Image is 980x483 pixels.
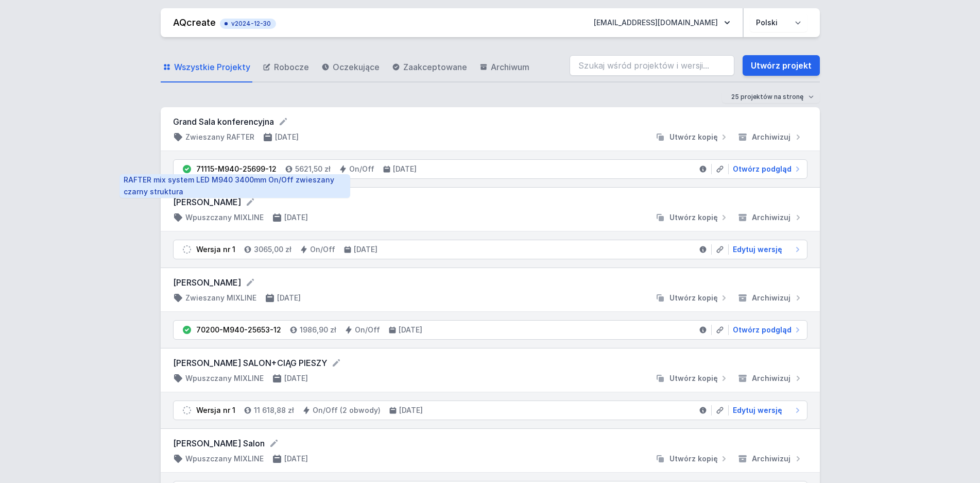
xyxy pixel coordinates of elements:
[319,53,382,82] a: Oczekujące
[651,454,733,464] button: Utwórz kopię
[173,437,807,449] form: [PERSON_NAME] Salon
[733,244,782,255] span: Edytuj wersję
[477,53,531,82] a: Archiwum
[669,132,718,142] span: Utwórz kopię
[185,132,254,142] h4: Zwieszany RAFTER
[651,132,733,142] button: Utwórz kopię
[333,61,380,73] span: Oczekujące
[173,196,807,208] form: [PERSON_NAME]
[161,53,252,82] a: Wszystkie Projekty
[733,373,807,384] button: Archiwizuj
[390,53,469,82] a: Zaakceptowane
[254,405,294,415] h4: 11 618,88 zł
[669,454,718,464] span: Utwórz kopię
[182,244,192,255] img: draft.svg
[278,116,288,127] button: Edytuj nazwę projektu
[284,454,308,464] h4: [DATE]
[185,373,264,384] h4: Wpuszczany MIXLINE
[310,244,335,255] h4: On/Off
[185,454,264,464] h4: Wpuszczany MIXLINE
[743,55,820,76] a: Utwórz projekt
[225,20,271,28] span: v2024-12-30
[752,454,790,464] span: Archiwizuj
[173,357,807,369] form: [PERSON_NAME] SALON+CIĄG PIESZY
[733,325,792,335] span: Otwórz podgląd
[349,164,374,174] h4: On/Off
[254,244,291,255] h4: 3065,00 zł
[733,132,807,142] button: Archiwizuj
[261,53,311,82] a: Robocze
[277,293,301,303] h4: [DATE]
[185,293,256,303] h4: Zwieszany MIXLINE
[651,212,733,223] button: Utwórz kopię
[651,293,733,303] button: Utwórz kopię
[185,212,264,223] h4: Wpuszczany MIXLINE
[399,405,423,415] h4: [DATE]
[174,61,250,73] span: Wszystkie Projekty
[752,132,790,142] span: Archiwizuj
[295,164,331,174] h4: 5621,50 zł
[354,244,377,255] h4: [DATE]
[196,325,281,335] div: 70200-M940-25653-12
[196,164,277,174] div: 71115-M940-25699-12
[300,325,336,335] h4: 1986,90 zł
[173,115,807,128] form: Grand Sala konferencyjna
[284,373,308,384] h4: [DATE]
[586,13,738,32] button: [EMAIL_ADDRESS][DOMAIN_NAME]
[733,212,807,223] button: Archiwizuj
[355,325,380,335] h4: On/Off
[275,132,299,142] h4: [DATE]
[491,61,529,73] span: Archiwum
[669,293,718,303] span: Utwórz kopię
[313,405,381,415] h4: On/Off (2 obwody)
[729,325,803,335] a: Otwórz podgląd
[669,212,718,223] span: Utwórz kopię
[570,55,734,76] input: Szukaj wśród projektów i wersji...
[245,197,255,207] button: Edytuj nazwę projektu
[752,212,790,223] span: Archiwizuj
[173,17,216,28] a: AQcreate
[220,16,276,29] button: v2024-12-30
[274,61,309,73] span: Robocze
[651,373,733,384] button: Utwórz kopię
[196,244,235,255] div: Wersja nr 1
[245,277,255,288] button: Edytuj nazwę projektu
[393,164,417,174] h4: [DATE]
[269,438,279,448] button: Edytuj nazwę projektu
[733,405,782,415] span: Edytuj wersję
[173,276,807,289] form: [PERSON_NAME]
[669,373,718,384] span: Utwórz kopię
[733,293,807,303] button: Archiwizuj
[729,164,803,174] a: Otwórz podgląd
[729,244,803,255] a: Edytuj wersję
[196,405,235,415] div: Wersja nr 1
[403,61,467,73] span: Zaakceptowane
[119,174,350,198] div: RAFTER mix system LED M940 3400mm On/Off zwieszany czarny struktura
[752,373,790,384] span: Archiwizuj
[284,212,308,223] h4: [DATE]
[399,325,422,335] h4: [DATE]
[182,405,192,415] img: draft.svg
[331,358,341,368] button: Edytuj nazwę projektu
[733,454,807,464] button: Archiwizuj
[750,13,807,32] select: Wybierz język
[729,405,803,415] a: Edytuj wersję
[752,293,790,303] span: Archiwizuj
[733,164,792,174] span: Otwórz podgląd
